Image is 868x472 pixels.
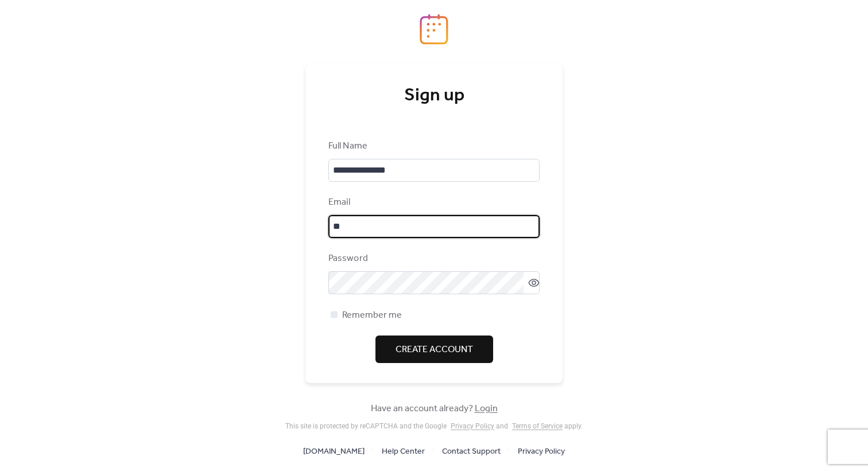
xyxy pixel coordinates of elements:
[382,445,425,459] span: Help Center
[328,84,540,107] div: Sign up
[328,139,537,153] div: Full Name
[328,252,537,266] div: Password
[396,343,473,357] span: Create Account
[518,444,565,458] a: Privacy Policy
[382,444,425,458] a: Help Center
[442,444,501,458] a: Contact Support
[375,336,493,363] button: Create Account
[303,444,365,458] a: [DOMAIN_NAME]
[442,445,501,459] span: Contact Support
[285,422,583,430] div: This site is protected by reCAPTCHA and the Google and apply .
[518,445,565,459] span: Privacy Policy
[475,400,498,418] a: Login
[512,422,563,430] a: Terms of Service
[342,309,402,322] span: Remember me
[420,14,448,45] img: logo
[451,422,494,430] a: Privacy Policy
[303,445,365,459] span: [DOMAIN_NAME]
[328,196,537,209] div: Email
[371,402,498,416] span: Have an account already?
